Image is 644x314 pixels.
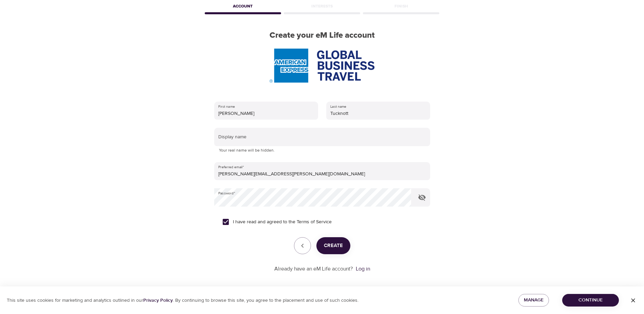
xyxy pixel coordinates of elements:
[518,294,549,307] button: Manage
[568,296,613,304] span: Continue
[562,294,619,307] button: Continue
[524,296,544,304] span: Manage
[356,265,370,272] a: Log in
[219,147,425,154] p: Your real name will be hidden.
[316,237,350,254] button: Create
[143,297,173,303] a: Privacy Policy
[270,49,374,83] img: AmEx%20GBT%20logo.png
[203,31,441,40] h2: Create your eM Life account
[233,219,332,226] span: I have read and agreed to the
[324,241,343,250] span: Create
[274,265,353,273] p: Already have an eM Life account?
[297,219,332,226] a: Terms of Service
